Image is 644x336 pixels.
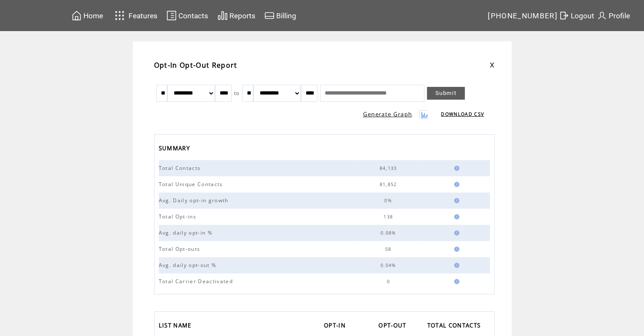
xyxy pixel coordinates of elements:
[452,247,459,252] img: help.gif
[263,9,298,22] a: Billing
[559,10,569,21] img: exit.svg
[234,90,240,96] span: to
[83,11,103,20] span: Home
[452,166,459,171] img: help.gif
[452,263,459,268] img: help.gif
[218,10,228,21] img: chart.svg
[381,262,398,268] span: 0.04%
[324,319,350,333] a: OPT-IN
[159,181,225,188] span: Total Unique Contacts
[159,164,203,172] span: Total Contacts
[452,182,459,187] img: help.gif
[159,319,196,333] a: LIST NAME
[216,9,257,22] a: Reports
[427,319,483,333] span: TOTAL CONTACTS
[378,319,408,333] span: OPT-OUT
[427,319,485,333] a: TOTAL CONTACTS
[386,279,392,284] span: 0
[452,230,459,235] img: help.gif
[159,278,235,285] span: Total Carrier Deactivated
[380,181,399,187] span: 81,852
[165,9,209,22] a: Contacts
[264,10,275,21] img: creidtcard.svg
[378,319,410,333] a: OPT-OUT
[159,142,192,156] span: SUMMARY
[159,261,219,269] span: Avg. daily opt-out %
[381,230,398,236] span: 0.08%
[452,214,459,219] img: help.gif
[380,165,399,171] span: 84,133
[384,198,394,204] span: 0%
[385,246,394,252] span: 58
[159,213,198,220] span: Total Opt-ins
[112,9,127,23] img: features.svg
[129,11,157,20] span: Features
[595,9,631,22] a: Profile
[427,87,465,100] a: Submit
[159,197,231,204] span: Avg. Daily opt-in growth
[72,10,82,21] img: home.svg
[363,110,412,118] a: Generate Graph
[159,245,203,253] span: Total Opt-outs
[558,9,595,22] a: Logout
[488,11,558,20] span: [PHONE_NUMBER]
[384,214,395,220] span: 138
[159,319,194,333] span: LIST NAME
[178,11,208,20] span: Contacts
[441,111,484,117] a: DOWNLOAD CSV
[154,60,238,70] span: Opt-In Opt-Out Report
[571,11,594,20] span: Logout
[452,279,459,284] img: help.gif
[111,7,159,24] a: Features
[159,229,215,236] span: Avg. daily opt-in %
[276,11,296,20] span: Billing
[166,10,177,21] img: contacts.svg
[229,11,255,20] span: Reports
[70,9,104,22] a: Home
[452,198,459,203] img: help.gif
[324,319,348,333] span: OPT-IN
[609,11,630,20] span: Profile
[597,10,607,21] img: profile.svg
